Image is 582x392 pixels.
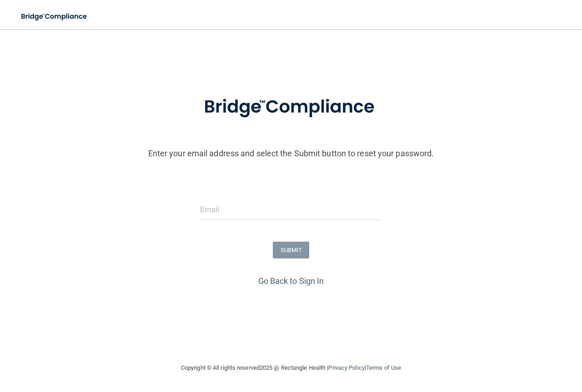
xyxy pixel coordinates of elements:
[185,84,397,131] img: bridge_compliance_login_screen.278c3ca4.svg
[273,242,310,258] button: SUBMIT
[258,276,324,286] a: Go Back to Sign In
[200,199,382,220] input: Email
[125,353,457,382] div: Copyright © All rights reserved 2025 @ Rectangle Health | |
[328,364,364,371] a: Privacy Policy
[14,7,95,26] img: bridge_compliance_login_screen.278c3ca4.svg
[366,364,401,371] a: Terms of Use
